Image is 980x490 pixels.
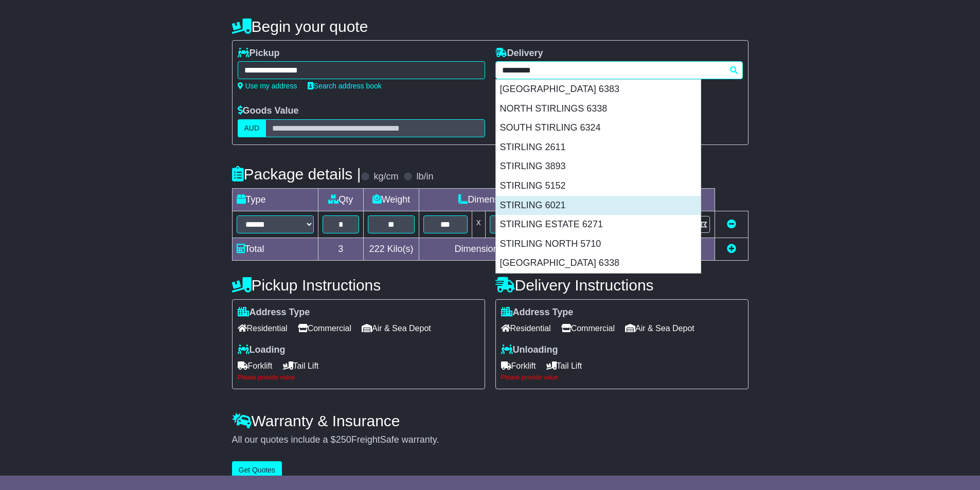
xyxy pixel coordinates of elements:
div: NORTH STIRLINGS 6338 [496,99,701,119]
h4: Package details | [232,166,361,183]
label: Delivery [495,48,543,59]
div: Please provide value [238,374,479,381]
span: Tail Lift [546,358,582,374]
div: STIRLING 6021 [496,196,701,215]
div: STIRLING ESTATE 6271 [496,215,701,234]
span: 222 [369,244,384,254]
div: STIRLING NORTH 5710 [496,234,701,254]
h4: Warranty & Insurance [232,412,749,429]
td: Qty [318,188,363,211]
h4: Delivery Instructions [495,277,749,294]
label: lb/in [416,171,433,183]
td: Weight [363,188,419,211]
td: 3 [318,238,363,260]
div: STIRLING 5152 [496,176,701,196]
span: Air & Sea Depot [362,320,431,336]
span: Air & Sea Depot [625,320,694,336]
label: Address Type [501,307,574,318]
span: Residential [238,320,288,336]
label: Address Type [238,307,310,318]
div: STIRLING 3893 [496,157,701,176]
div: [GEOGRAPHIC_DATA] 6338 [496,253,701,273]
span: Forklift [501,358,536,374]
a: Search address book [308,82,382,90]
label: Goods Value [238,105,299,117]
td: Kilo(s) [363,238,419,260]
div: SOUTH STIRLING 6324 [496,118,701,138]
td: Dimensions in Centimetre(s) [419,238,604,260]
label: Loading [238,344,286,356]
div: [GEOGRAPHIC_DATA] 6383 [496,80,701,99]
td: Dimensions (L x W x H) [419,188,604,211]
label: kg/cm [373,171,398,183]
h4: Begin your quote [232,18,749,35]
button: Get Quotes [232,461,282,479]
div: All our quotes include a $ FreightSafe warranty. [232,434,749,446]
typeahead: Please provide city [495,61,743,79]
a: Remove this item [727,219,736,229]
label: AUD [238,119,266,137]
a: Use my address [238,82,297,90]
a: Add new item [727,244,736,254]
span: Commercial [561,320,615,336]
div: Please provide value [501,374,743,381]
span: Forklift [238,358,273,374]
span: Residential [501,320,551,336]
div: STIRLING 2611 [496,138,701,157]
h4: Pickup Instructions [232,277,485,294]
span: Tail Lift [283,358,319,374]
td: Total [232,238,318,260]
td: Type [232,188,318,211]
label: Pickup [238,48,280,59]
span: Commercial [298,320,351,336]
td: x [472,211,485,238]
label: Unloading [501,344,558,356]
span: 250 [336,434,351,445]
